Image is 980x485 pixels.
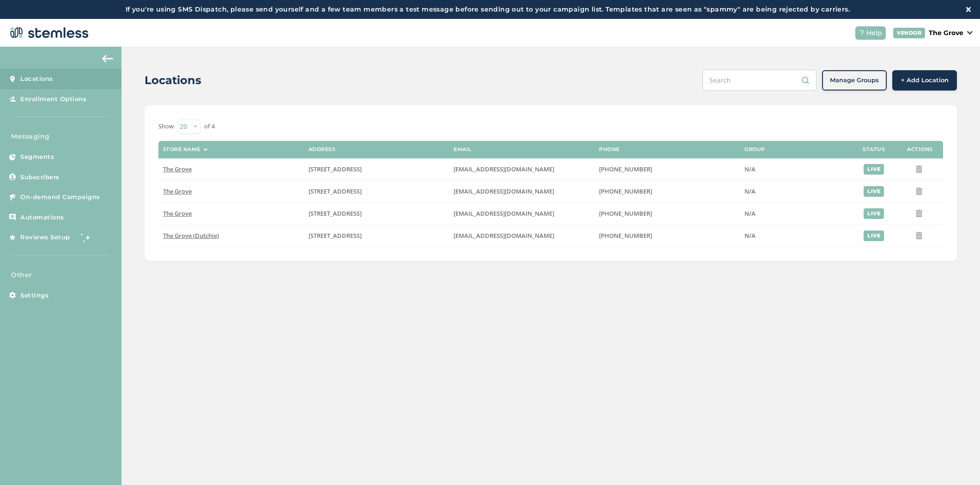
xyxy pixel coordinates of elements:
[20,152,54,162] span: Segments
[599,210,735,218] label: (619) 600-1269
[20,193,100,202] span: On-demand Campaigns
[20,173,60,182] span: Subscribers
[967,31,973,35] img: icon_down-arrow-small-66adaf34.svg
[822,70,887,91] button: Manage Groups
[893,28,925,38] div: VENDOR
[163,187,192,195] span: The Grove
[744,210,846,218] label: N/A
[309,165,445,173] label: 8155 Center Street
[163,188,299,195] label: The Grove
[163,146,200,152] label: Store name
[599,187,652,195] span: [PHONE_NUMBER]
[892,70,957,91] button: + Add Location
[20,233,70,242] span: Reviews Setup
[454,188,590,195] label: dexter@thegroveca.com
[864,186,884,197] div: live
[599,165,735,173] label: (619) 600-1269
[77,228,96,247] img: glitter-stars-b7820f95.gif
[163,232,299,240] label: The Grove (Dutchie)
[454,165,590,173] label: dexter@thegroveca.com
[929,28,963,38] p: The Grove
[203,149,208,151] img: icon-sort-1e1d7615.svg
[864,164,884,175] div: live
[454,187,554,195] span: [EMAIL_ADDRESS][DOMAIN_NAME]
[901,76,949,85] span: + Add Location
[897,141,943,158] th: Actions
[830,76,879,85] span: Manage Groups
[702,70,817,91] input: Search
[20,291,48,300] span: Settings
[309,210,445,218] label: 8155 Center Street
[599,209,652,218] span: [PHONE_NUMBER]
[309,209,362,218] span: [STREET_ADDRESS]
[102,55,113,62] img: icon-arrow-back-accent-c549486e.svg
[864,230,884,241] div: live
[163,210,299,218] label: The Grove
[454,209,554,218] span: [EMAIL_ADDRESS][DOMAIN_NAME]
[934,441,980,485] iframe: Chat Widget
[20,95,86,104] span: Enrollment Options
[599,231,652,240] span: [PHONE_NUMBER]
[454,146,472,152] label: Email
[744,188,846,195] label: N/A
[309,231,362,240] span: [STREET_ADDRESS]
[599,146,620,152] label: Phone
[309,232,445,240] label: 8155 Center Street
[20,74,53,84] span: Locations
[309,165,362,173] span: [STREET_ADDRESS]
[454,165,554,173] span: [EMAIL_ADDRESS][DOMAIN_NAME]
[158,122,174,131] label: Show
[454,231,554,240] span: [EMAIL_ADDRESS][DOMAIN_NAME]
[859,30,865,36] img: icon-help-white-03924b79.svg
[454,210,590,218] label: dexter@thegroveca.com
[163,231,219,240] span: The Grove (Dutchie)
[309,188,445,195] label: 8155 Center Street
[454,232,590,240] label: info@thegroveca.com
[744,232,846,240] label: N/A
[204,122,215,131] label: of 4
[145,72,201,89] h2: Locations
[599,232,735,240] label: (619) 420-4420
[866,28,882,38] span: Help
[309,146,336,152] label: Address
[163,165,192,173] span: The Grove
[309,187,362,195] span: [STREET_ADDRESS]
[864,208,884,219] div: live
[599,165,652,173] span: [PHONE_NUMBER]
[599,188,735,195] label: (619) 600-1269
[7,24,89,42] img: logo-dark-0685b13c.svg
[966,7,971,12] img: icon-close-white-1ed751a3.svg
[744,165,846,173] label: N/A
[744,146,765,152] label: Group
[163,209,192,218] span: The Grove
[20,213,64,222] span: Automations
[9,5,966,14] label: If you're using SMS Dispatch, please send yourself and a few team members a test message before s...
[863,146,885,152] label: Status
[163,165,299,173] label: The Grove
